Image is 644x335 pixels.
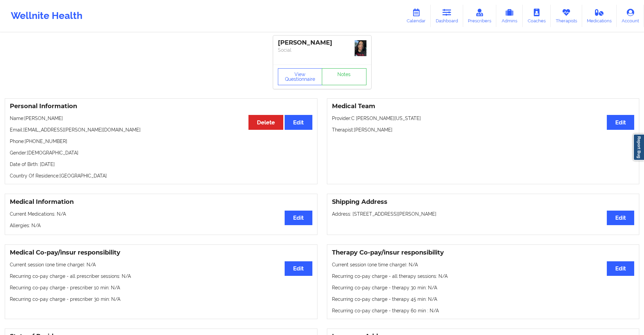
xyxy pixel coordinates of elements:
a: Coaches [523,5,551,27]
p: Allergies: N/A [10,222,312,229]
p: Current session (one time charge): N/A [10,261,312,268]
button: Edit [285,115,312,129]
h3: Medical Co-pay/insur responsibility [10,249,312,257]
a: Admins [496,5,523,27]
p: Country Of Residence: [GEOGRAPHIC_DATA] [10,172,312,179]
p: Email: [EMAIL_ADDRESS][PERSON_NAME][DOMAIN_NAME] [10,126,312,133]
p: Current Medications: N/A [10,211,312,217]
p: Recurring co-pay charge - all prescriber sessions : N/A [10,273,312,280]
p: Phone: [PHONE_NUMBER] [10,138,312,145]
a: Calendar [402,5,431,27]
h3: Personal Information [10,102,312,110]
h3: Therapy Co-pay/insur responsibility [332,249,635,257]
p: Recurring co-pay charge - therapy 45 min : N/A [332,296,635,303]
a: Account [617,5,644,27]
h3: Shipping Address [332,198,635,206]
p: Social [278,47,366,53]
p: Gender: [DEMOGRAPHIC_DATA] [10,149,312,156]
button: Delete [248,115,283,129]
p: Recurring co-pay charge - prescriber 30 min : N/A [10,296,312,303]
button: Edit [285,261,312,276]
a: Dashboard [431,5,463,27]
button: Edit [607,211,634,225]
a: Therapists [551,5,582,27]
p: Name: [PERSON_NAME] [10,115,312,122]
p: Recurring co-pay charge - prescriber 10 min : N/A [10,284,312,291]
button: Edit [607,261,634,276]
p: Therapist: [PERSON_NAME] [332,126,635,133]
p: Address: [STREET_ADDRESS][PERSON_NAME] [332,211,635,217]
p: Current session (one time charge): N/A [332,261,635,268]
p: Recurring co-pay charge - all therapy sessions : N/A [332,273,635,280]
button: Edit [285,211,312,225]
a: Prescribers [463,5,497,27]
button: View Questionnaire [278,68,323,85]
a: Report Bug [633,134,644,161]
p: Recurring co-pay charge - therapy 30 min : N/A [332,284,635,291]
img: a6ecbd2b-039d-48cd-937f-47a734aeec69_64E72F0A-3035-4FA9-8038-2E74DA8175B1.png [355,40,366,56]
h3: Medical Information [10,198,312,206]
a: Notes [322,68,366,85]
p: Recurring co-pay charge - therapy 60 min : N/A [332,307,635,314]
h3: Medical Team [332,102,635,110]
p: Date of Birth: [DATE] [10,161,312,168]
div: [PERSON_NAME] [278,39,366,47]
p: Provider: C [PERSON_NAME][US_STATE] [332,115,635,122]
a: Medications [582,5,617,27]
button: Edit [607,115,634,129]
